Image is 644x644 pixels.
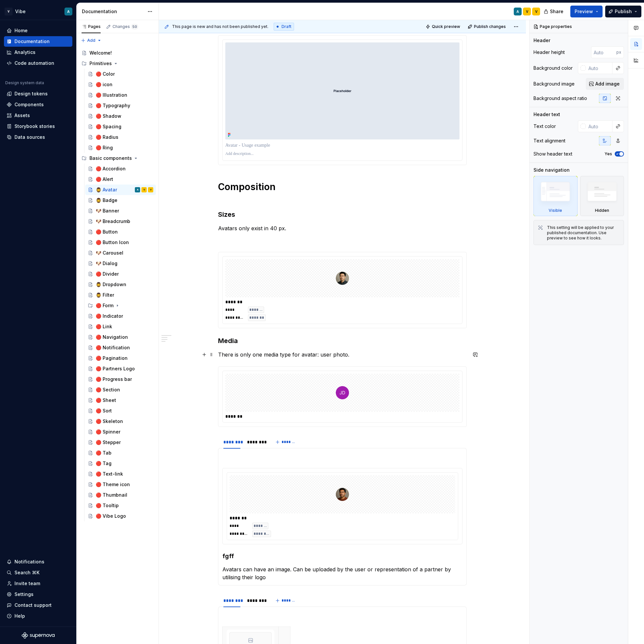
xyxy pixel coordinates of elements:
[96,408,112,414] div: 🔴 Sort
[605,151,612,157] label: Yes
[85,227,156,237] a: 🔴 Button
[595,81,620,87] span: Add image
[79,48,156,521] div: Page tree
[96,134,118,140] div: 🔴 Radius
[96,481,130,488] div: 🔴 Theme icon
[96,186,117,193] div: 🧔‍♂️ Avatar
[466,22,509,31] button: Publish changes
[96,471,123,477] div: 🔴 Text-link
[85,195,156,206] a: 🧔‍♂️ Badge
[85,279,156,290] a: 🧔‍♂️ Dropdown
[4,132,72,142] a: Data sources
[96,502,119,509] div: 🔴 Tooltip
[5,80,44,86] div: Design system data
[96,344,130,351] div: 🔴 Notification
[432,24,460,29] span: Quick preview
[96,429,120,435] div: 🔴 Spinner
[85,353,156,363] a: 🔴 Pagination
[96,176,113,183] div: 🔴 Alert
[5,8,12,15] div: V
[85,500,156,511] a: 🔴 Tooltip
[85,111,156,121] a: 🔴 Shadow
[96,386,120,393] div: 🔴 Section
[85,79,156,90] a: 🔴 icon
[605,6,641,17] button: Publish
[85,258,156,269] a: 🐶 Dialog
[533,65,573,71] div: Background color
[96,218,130,225] div: 🐶 Breadcrumb
[14,558,44,565] div: Notifications
[82,8,144,15] div: Documentation
[79,48,156,58] a: Welcome!
[547,225,620,241] div: This setting will be applied to your published documentation. Use preview to see how it looks.
[96,460,111,467] div: 🔴 Tag
[96,271,119,277] div: 🔴 Divider
[96,281,126,288] div: 🧔‍♂️ Dropdown
[4,567,72,578] button: Search ⌘K
[85,185,156,195] a: 🧔‍♂️ AvatarAVV
[172,24,268,29] span: This page is new and has not been published yet.
[96,113,121,119] div: 🔴 Shadow
[96,323,112,330] div: 🔴 Link
[4,600,72,610] button: Contact support
[96,513,126,519] div: 🔴 Vibe Logo
[14,112,30,119] div: Assets
[533,123,556,130] div: Text color
[218,351,467,359] p: There is only one media type for avatar: user photo.
[85,395,156,406] a: 🔴 Sheet
[96,165,126,172] div: 🔴 Accordion
[96,81,112,88] div: 🔴 icon
[143,186,145,193] div: V
[4,47,72,58] a: Analytics
[85,69,156,79] a: 🔴 Color
[79,36,104,45] button: Add
[112,24,138,29] div: Changes
[79,58,156,69] div: Primitives
[85,163,156,174] a: 🔴 Accordion
[85,437,156,448] a: 🔴 Stepper
[85,311,156,321] a: 🔴 Indicator
[533,37,550,44] div: Header
[14,602,52,608] div: Contact support
[4,88,72,99] a: Design tokens
[533,81,575,87] div: Background image
[535,9,537,14] div: V
[533,49,565,56] div: Header height
[222,565,462,581] p: Avatars can have an image. Can be uploaded by the user or representation of a partner by utilisin...
[85,374,156,384] a: 🔴 Progress bar
[218,224,467,232] p: Avatars only exist in 40 px.
[516,9,519,14] div: A
[586,78,624,90] button: Add image
[82,24,101,29] div: Pages
[67,9,70,14] div: A
[4,121,72,132] a: Storybook stories
[4,25,72,36] a: Home
[85,216,156,227] a: 🐶 Breadcrumb
[14,569,39,576] div: Search ⌘K
[22,632,55,639] svg: Supernova Logo
[533,137,565,144] div: Text alignment
[4,578,72,589] a: Invite team
[85,342,156,353] a: 🔴 Notification
[14,591,34,598] div: Settings
[96,250,123,256] div: 🐶 Carousel
[85,237,156,248] a: 🔴 Button Icon
[85,290,156,300] a: 🧔‍♂️ Filter
[14,613,25,619] div: Help
[85,132,156,142] a: 🔴 Radius
[96,197,117,204] div: 🧔‍♂️ Badge
[85,406,156,416] a: 🔴 Sort
[96,365,135,372] div: 🔴 Partners Logo
[85,479,156,490] a: 🔴 Theme icon
[96,92,127,98] div: 🔴 Illustration
[85,511,156,521] a: 🔴 Vibe Logo
[550,8,563,15] span: Share
[96,292,114,298] div: 🧔‍♂️ Filter
[218,181,467,205] h1: Composition
[282,24,291,29] span: Draft
[89,155,132,161] div: Basic components
[85,100,156,111] a: 🔴 Typography
[533,151,572,157] div: Show header text
[89,60,112,67] div: Primitives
